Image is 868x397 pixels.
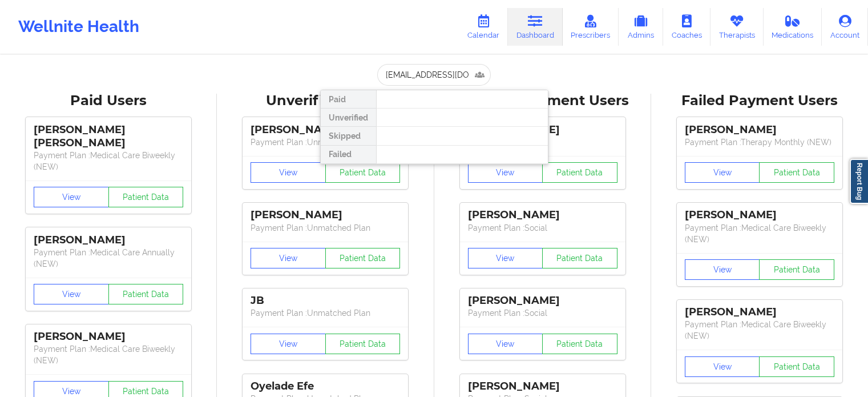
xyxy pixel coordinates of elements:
[108,187,184,207] button: Patient Data
[468,294,617,307] div: [PERSON_NAME]
[251,162,326,183] button: View
[685,259,760,280] button: View
[759,259,834,280] button: Patient Data
[759,356,834,377] button: Patient Data
[563,8,619,46] a: Prescribers
[251,123,400,137] div: [PERSON_NAME]
[34,123,183,150] div: [PERSON_NAME] [PERSON_NAME]
[34,330,183,343] div: [PERSON_NAME]
[321,109,376,127] div: Unverified
[325,248,401,268] button: Patient Data
[850,159,868,204] a: Report Bug
[542,248,617,268] button: Patient Data
[685,208,834,222] div: [PERSON_NAME]
[459,8,508,46] a: Calendar
[251,208,400,222] div: [PERSON_NAME]
[251,294,400,307] div: JB
[710,8,764,46] a: Therapists
[34,343,183,366] p: Payment Plan : Medical Care Biweekly (NEW)
[663,8,710,46] a: Coaches
[321,146,376,164] div: Failed
[685,356,760,377] button: View
[685,162,760,183] button: View
[685,137,834,148] p: Payment Plan : Therapy Monthly (NEW)
[685,306,834,319] div: [PERSON_NAME]
[251,222,400,234] p: Payment Plan : Unmatched Plan
[468,307,617,319] p: Payment Plan : Social
[468,222,617,234] p: Payment Plan : Social
[685,319,834,342] p: Payment Plan : Medical Care Biweekly (NEW)
[508,8,563,46] a: Dashboard
[8,92,209,110] div: Paid Users
[251,380,400,393] div: Oyelade Efe
[34,234,183,247] div: [PERSON_NAME]
[321,90,376,109] div: Paid
[325,162,401,183] button: Patient Data
[759,162,834,183] button: Patient Data
[685,123,834,137] div: [PERSON_NAME]
[619,8,663,46] a: Admins
[34,150,183,173] p: Payment Plan : Medical Care Biweekly (NEW)
[764,8,822,46] a: Medications
[34,284,109,304] button: View
[251,307,400,319] p: Payment Plan : Unmatched Plan
[468,208,617,222] div: [PERSON_NAME]
[34,247,183,270] p: Payment Plan : Medical Care Annually (NEW)
[542,334,617,354] button: Patient Data
[108,284,184,304] button: Patient Data
[542,162,617,183] button: Patient Data
[659,92,860,110] div: Failed Payment Users
[685,222,834,245] p: Payment Plan : Medical Care Biweekly (NEW)
[468,380,617,393] div: [PERSON_NAME]
[251,137,400,148] p: Payment Plan : Unmatched Plan
[225,92,426,110] div: Unverified Users
[251,248,326,268] button: View
[822,8,868,46] a: Account
[34,187,109,207] button: View
[251,334,326,354] button: View
[325,334,401,354] button: Patient Data
[321,127,376,145] div: Skipped
[468,248,543,268] button: View
[468,334,543,354] button: View
[468,162,543,183] button: View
